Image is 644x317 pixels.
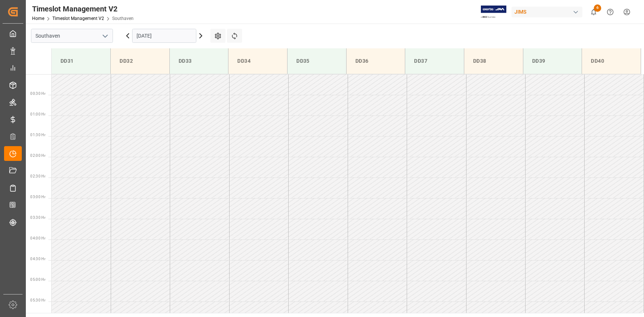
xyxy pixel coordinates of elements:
span: 02:30 Hr [30,174,45,178]
button: JIMS [512,5,585,19]
div: DD35 [293,54,340,68]
button: open menu [99,30,110,42]
span: 6 [594,4,601,12]
div: Timeslot Management V2 [32,3,134,14]
div: DD40 [588,54,635,68]
img: Exertis%20JAM%20-%20Email%20Logo.jpg_1722504956.jpg [481,6,506,18]
div: DD32 [117,54,163,68]
div: JIMS [512,7,582,17]
span: 01:00 Hr [30,112,45,116]
div: DD31 [58,54,104,68]
span: 04:30 Hr [30,257,45,261]
span: 00:30 Hr [30,92,45,96]
div: DD36 [352,54,399,68]
div: DD34 [234,54,281,68]
span: 05:30 Hr [30,298,45,302]
span: 04:00 Hr [30,236,45,240]
div: DD37 [411,54,458,68]
input: Type to search/select [31,29,113,43]
span: 05:00 Hr [30,278,45,282]
button: Help Center [602,4,619,20]
span: 02:00 Hr [30,154,45,158]
button: show 6 new notifications [585,4,602,20]
span: 03:30 Hr [30,216,45,220]
div: DD39 [529,54,576,68]
span: 03:00 Hr [30,195,45,199]
div: DD33 [176,54,223,68]
input: DD-MM-YYYY [132,29,196,43]
span: 01:30 Hr [30,133,45,137]
a: Timeslot Management V2 [52,16,104,21]
a: Home [32,16,44,21]
div: DD38 [470,54,517,68]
